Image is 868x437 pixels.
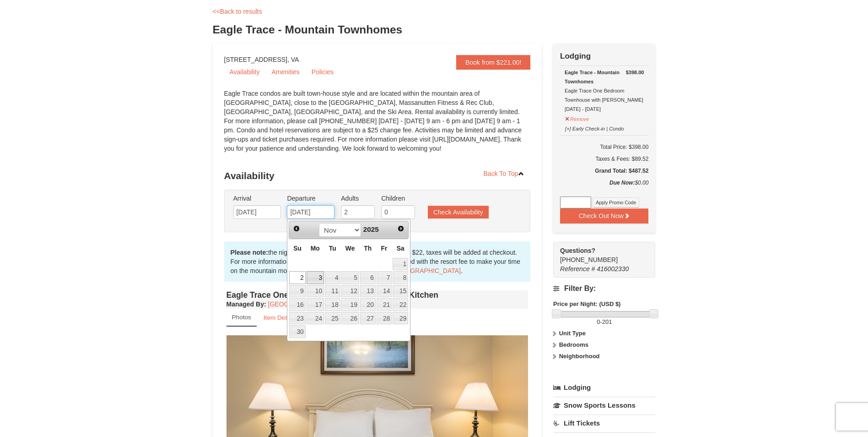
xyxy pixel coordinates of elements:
[609,180,635,186] strong: Due Now:
[553,300,620,307] strong: Price per Night: (USD $)
[307,298,324,311] a: 17
[289,271,305,284] a: 2
[224,167,531,185] h3: Availability
[381,245,387,252] span: Friday
[325,312,340,325] a: 25
[565,70,620,84] strong: Eagle Trace - Mountain Townhomes
[553,415,655,432] a: Lift Tickets
[393,298,408,311] a: 22
[363,225,379,233] span: 2025
[224,89,531,162] div: Eagle Trace condos are built town-house style and are located within the mountain area of [GEOGRA...
[560,265,595,273] span: Reference #
[341,271,360,284] td: available
[289,325,306,339] td: available
[289,298,305,311] a: 16
[560,142,648,152] h6: Total Price: $398.00
[553,284,655,293] h4: Filter By:
[232,314,251,321] small: Photos
[360,298,376,311] a: 20
[289,284,306,298] td: available
[311,245,320,252] span: Monday
[559,330,586,337] strong: Unit Type
[231,249,268,256] strong: Please note:
[360,312,376,325] a: 27
[289,311,306,325] td: available
[224,65,265,79] a: Availability
[341,298,360,311] td: available
[341,312,359,325] a: 26
[456,55,530,70] a: Book from $221.00!
[565,68,644,114] div: Eagle Trace One Bedroom Townhouse with [PERSON_NAME] [DATE] - [DATE]
[376,311,393,325] td: available
[559,341,588,348] strong: Bedrooms
[565,122,625,133] button: [+] Early Check-in | Condo
[307,271,324,284] a: 3
[560,208,648,223] button: Check Out Now
[341,311,360,325] td: available
[602,318,612,325] span: 201
[393,258,408,271] a: 1
[293,225,300,232] span: Prev
[478,167,531,180] a: Back To Top
[392,311,409,325] td: available
[376,271,393,284] td: available
[395,222,408,235] a: Next
[565,112,589,124] button: Remove
[287,194,334,203] label: Departure
[324,271,341,284] td: available
[593,197,639,208] button: Apply Promo Code
[377,271,392,284] a: 7
[293,245,302,252] span: Sunday
[397,225,404,232] span: Next
[289,298,306,311] td: available
[560,154,648,164] div: Taxes & Fees: $89.52
[360,284,376,298] td: available
[553,397,655,414] a: Snow Sports Lessons
[560,247,595,254] strong: Questions?
[264,314,293,321] small: Item Detail
[324,284,341,298] td: available
[560,166,648,175] h5: Grand Total: $487.52
[306,311,324,325] td: available
[428,206,489,218] button: Check Availability
[289,312,305,325] a: 23
[377,312,392,325] a: 28
[393,285,408,298] a: 15
[324,311,341,325] td: available
[290,222,303,235] a: Prev
[341,194,375,203] label: Adults
[289,285,305,298] a: 9
[377,285,392,298] a: 14
[306,65,339,79] a: Policies
[393,271,408,284] a: 8
[360,298,376,311] td: available
[324,298,341,311] td: available
[381,194,415,203] label: Children
[289,271,306,284] td: available
[626,68,644,77] strong: $398.00
[226,309,257,327] a: Photos
[392,298,409,311] td: available
[597,265,629,273] span: 416002330
[306,271,324,284] td: available
[341,285,359,298] a: 12
[364,245,372,252] span: Thursday
[560,52,591,60] strong: Lodging
[341,284,360,298] td: available
[597,318,600,325] span: 0
[376,298,393,311] td: available
[377,298,392,311] a: 21
[233,194,281,203] label: Arrival
[213,8,262,15] a: <<Back to results
[560,178,648,197] div: $0.00
[226,290,528,300] h4: Eagle Trace One Bedroom Townhouse with Full Kitchen
[397,245,404,252] span: Saturday
[345,245,355,252] span: Wednesday
[268,300,359,308] a: [GEOGRAPHIC_DATA] Lodging
[226,300,266,308] strong: :
[376,284,393,298] td: available
[289,325,305,338] a: 30
[393,312,408,325] a: 29
[325,298,340,311] a: 18
[360,311,376,325] td: available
